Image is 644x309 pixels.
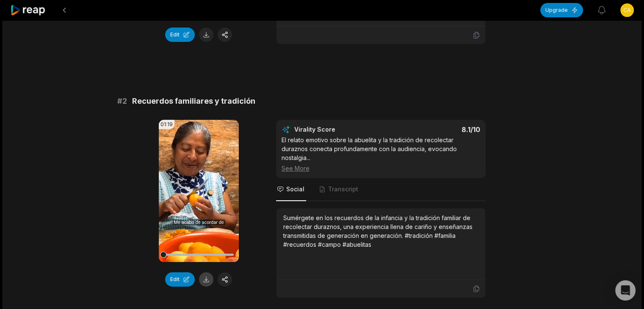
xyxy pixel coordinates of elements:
[294,125,385,134] div: Virality Score
[615,280,636,301] div: Open Intercom Messenger
[286,185,304,193] span: Social
[165,272,195,287] button: Edit
[283,213,478,249] div: Sumérgete en los recuerdos de la infancia y la tradición familiar de recolectar duraznos, una exp...
[540,3,583,17] button: Upgrade
[282,135,480,173] div: El relato emotivo sobre la abuelita y la tradición de recolectar duraznos conecta profundamente c...
[159,120,239,262] video: Your browser does not support mp4 format.
[117,95,127,107] span: # 2
[282,164,480,173] div: See More
[389,125,480,134] div: 8.1 /10
[132,95,255,107] span: Recuerdos familiares y tradición
[276,178,486,201] nav: Tabs
[328,185,358,193] span: Transcript
[165,28,195,42] button: Edit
